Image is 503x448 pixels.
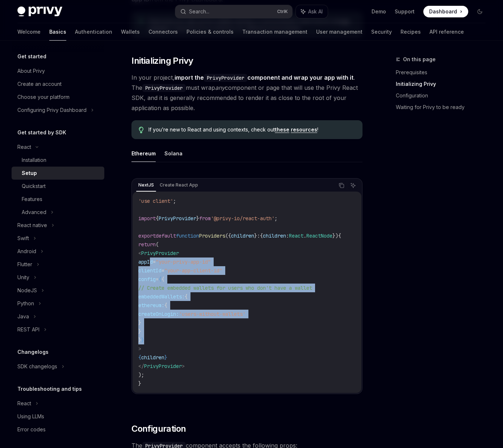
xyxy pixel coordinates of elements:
span: ); [138,372,144,378]
div: NextJS [136,181,156,189]
span: < [138,250,141,256]
div: Configuring Privy Dashboard [17,106,87,114]
span: } [138,328,141,335]
div: NodeJS [17,286,37,295]
button: Solana [164,145,183,162]
span: : [257,233,260,239]
img: dark logo [17,7,62,17]
a: Basics [49,23,66,41]
span: : [286,233,289,239]
span: children [263,233,286,239]
div: Installation [22,156,46,164]
div: Swift [17,234,29,243]
span: Ask AI [308,8,323,15]
span: If you’re new to React and using contexts, check out ! [148,126,355,133]
div: Create React App [158,181,200,189]
div: Flutter [17,260,32,269]
a: Prerequisites [396,67,491,78]
a: About Privy [12,64,104,78]
span: { [162,276,164,282]
span: appId [138,259,153,265]
a: Features [12,193,104,206]
span: config [138,276,156,282]
a: Welcome [17,23,41,41]
span: PrivyProvider [159,215,196,222]
a: Policies & controls [186,23,234,41]
span: { [159,276,162,282]
div: REST API [17,325,39,334]
button: Ethereum [131,145,156,162]
a: Setup [12,167,104,180]
span: ; [274,215,277,222]
div: SDK changelogs [17,362,57,371]
span: "your-app-client-id" [164,267,222,274]
span: </ [138,363,144,369]
button: Search...CtrlK [175,5,292,18]
span: 'users-without-wallets' [179,311,246,317]
span: ; [173,198,176,204]
span: createOnLogin: [138,311,179,317]
a: Choose your platform [12,91,104,104]
a: User management [316,23,362,41]
a: Quickstart [12,180,104,193]
a: resources [291,126,317,133]
a: Recipes [401,23,421,41]
button: Copy the contents from the code block [337,181,346,190]
a: Dashboard [423,6,468,17]
span: }) [332,233,338,239]
span: ethereum: [138,302,164,309]
div: Java [17,312,29,321]
code: PrivyProvider [142,84,186,92]
span: React [289,233,303,239]
button: Ask AI [296,5,328,18]
span: children [231,233,254,239]
span: > [182,363,185,369]
button: Ask AI [348,181,358,190]
span: } [138,337,141,343]
span: } [138,380,141,387]
div: React [17,143,31,151]
div: Android [17,247,36,256]
span: ({ [225,233,231,239]
span: Dashboard [429,8,457,15]
svg: Tip [139,127,144,133]
div: Error codes [17,425,46,434]
a: Error codes [12,423,104,436]
span: ( [156,241,159,248]
span: // Create embedded wallets for users who don't have a wallet [138,285,312,291]
span: } [254,233,257,239]
span: { [185,293,188,300]
span: Configuration [131,423,186,435]
div: About Privy [17,67,45,75]
a: Create an account [12,78,104,91]
span: { [138,354,141,361]
span: '@privy-io/react-auth' [211,215,274,222]
div: Quickstart [22,182,46,190]
span: export [138,233,156,239]
span: default [156,233,176,239]
div: Choose your platform [17,93,70,101]
div: Python [17,299,34,308]
span: Providers [199,233,225,239]
h5: Get started by SDK [17,128,66,137]
a: Using LLMs [12,410,104,423]
div: Using LLMs [17,412,44,421]
strong: import the component and wrap your app with it [175,74,353,81]
span: embeddedWallets: [138,293,185,300]
span: Ctrl K [277,9,288,14]
span: . [303,233,306,239]
a: Initializing Privy [396,78,491,90]
span: { [164,302,167,309]
a: Configuration [396,90,491,101]
span: PrivyProvider [141,250,179,256]
span: clientId [138,267,162,274]
a: Authentication [75,23,112,41]
div: React [17,399,31,408]
button: Toggle dark mode [474,6,486,17]
span: children [141,354,164,361]
a: Installation [12,154,104,167]
span: = [153,259,156,265]
div: Setup [22,169,37,177]
div: Search... [189,7,209,16]
div: Advanced [22,208,46,217]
